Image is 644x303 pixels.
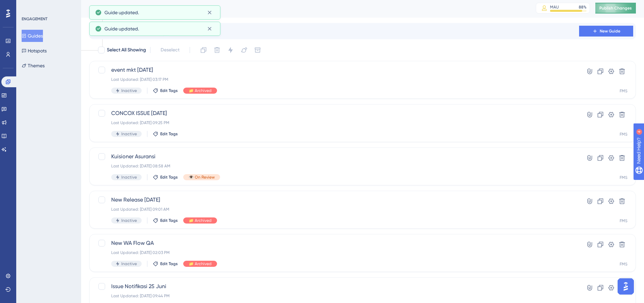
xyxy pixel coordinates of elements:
div: 88 % [579,4,587,10]
span: New Guide [600,28,620,34]
div: FMS [620,132,627,137]
span: CONCOX ISSUE [DATE] [111,109,560,117]
span: Select All Showing [107,46,146,54]
button: Themes [22,60,45,72]
button: Edit Tags [153,218,178,223]
span: Inactive [121,218,137,223]
div: FMS [620,88,627,94]
button: Publish Changes [595,3,636,14]
div: Last Updated: [DATE] 09:01 AM [111,207,560,212]
span: Guide updated. [104,8,139,17]
span: Edit Tags [160,174,178,180]
span: Edit Tags [160,88,178,93]
span: Inactive [121,88,137,93]
button: Edit Tags [153,261,178,266]
span: Publish Changes [599,5,632,11]
div: Last Updated: [DATE] 02:03 PM [111,250,560,255]
span: New Release [DATE] [111,196,560,204]
div: Last Updated: [DATE] 03:17 PM [111,77,560,82]
iframe: UserGuiding AI Assistant Launcher [616,276,636,297]
div: Last Updated: [DATE] 09:44 PM [111,293,560,299]
div: Last Updated: [DATE] 09:25 PM [111,120,560,125]
span: event mkt [DATE] [111,66,560,74]
span: 📁 Archived [189,261,212,266]
span: New WA Flow QA [111,239,560,247]
div: Last Updated: [DATE] 08:58 AM [111,163,560,169]
span: 📁 Archived [189,218,212,223]
button: Edit Tags [153,131,178,137]
button: New Guide [579,26,633,37]
button: Edit Tags [153,174,178,180]
button: Edit Tags [153,88,178,93]
div: Guides [89,3,519,13]
span: Inactive [121,131,137,137]
span: Edit Tags [160,131,178,137]
span: Edit Tags [160,218,178,223]
div: FMS [620,175,627,180]
div: ENGAGEMENT [22,16,47,22]
button: Guides [22,30,43,42]
span: Edit Tags [160,261,178,266]
span: Deselect [161,46,180,54]
div: MAU [550,4,559,10]
span: Inactive [121,174,137,180]
div: FMS [620,261,627,267]
span: 👁️ On Review [189,174,215,180]
button: Deselect [154,44,186,56]
span: Inactive [121,261,137,266]
span: Need Help? [16,2,42,10]
button: Hotspots [22,45,47,57]
span: Guide updated. [104,25,139,33]
span: Kuisioner Asuransi [111,153,560,161]
span: Issue Notifikasi 25 Juni [111,282,560,290]
div: FMS [620,218,627,224]
div: 4 [47,3,49,9]
span: 📁 Archived [189,88,212,93]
